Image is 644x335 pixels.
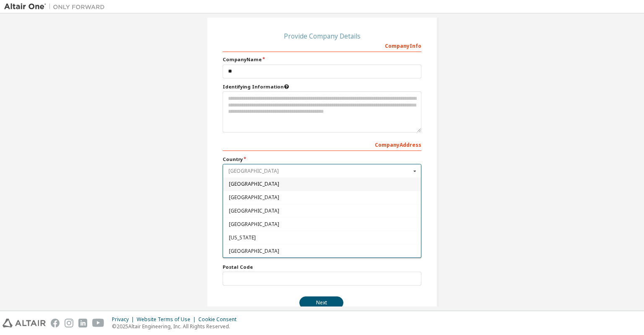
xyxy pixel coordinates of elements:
[229,195,415,200] span: [GEOGRAPHIC_DATA]
[223,34,421,39] div: Provide Company Details
[78,319,87,327] img: linkedin.svg
[229,249,415,254] span: [GEOGRAPHIC_DATA]
[229,182,415,187] span: [GEOGRAPHIC_DATA]
[223,156,421,163] label: Country
[3,319,46,327] img: altair_logo.svg
[92,319,104,327] img: youtube.svg
[299,296,343,309] button: Next
[223,264,421,270] label: Postal Code
[229,235,415,240] span: [US_STATE]
[223,83,421,90] label: Please provide any information that will help our support team identify your company. Email and n...
[112,316,137,323] div: Privacy
[223,138,421,151] div: Company Address
[112,323,241,330] p: © 2025 Altair Engineering, Inc. All Rights Reserved.
[198,316,241,323] div: Cookie Consent
[65,319,73,327] img: instagram.svg
[51,319,60,327] img: facebook.svg
[4,3,109,11] img: Altair One
[229,222,415,227] span: [GEOGRAPHIC_DATA]
[229,208,415,213] span: [GEOGRAPHIC_DATA]
[223,39,421,52] div: Company Info
[223,56,421,63] label: Company Name
[137,316,198,323] div: Website Terms of Use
